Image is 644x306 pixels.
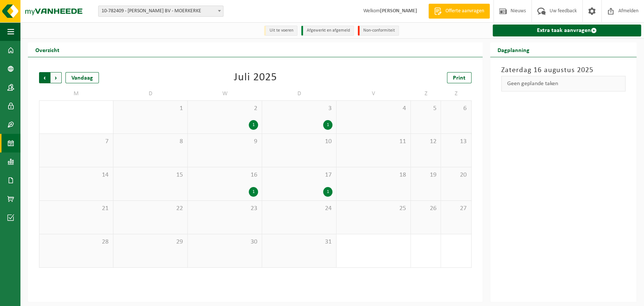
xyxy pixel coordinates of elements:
span: 10-782409 - VAN CAUWENBERGHE BV - MOERKERKE [99,6,223,16]
h3: Zaterdag 16 augustus 2025 [501,65,625,76]
div: Geen geplande taken [501,76,625,91]
span: 27 [445,204,467,213]
strong: [PERSON_NAME] [380,8,417,14]
div: Juli 2025 [234,72,277,83]
span: 17 [266,171,332,179]
span: Vorige [39,72,50,83]
td: M [39,87,113,100]
span: 8 [117,138,184,146]
span: Volgende [51,72,62,83]
span: 23 [191,204,258,213]
span: 31 [266,238,332,246]
a: Print [447,72,471,83]
td: Z [441,87,471,100]
span: 10 [266,138,332,146]
a: Extra taak aanvragen [493,25,641,36]
span: 16 [191,171,258,179]
span: 1 [117,104,184,113]
li: Non-conformiteit [358,26,399,36]
span: 2 [191,104,258,113]
div: 1 [323,187,332,197]
td: V [337,87,411,100]
h2: Dagplanning [490,42,537,57]
li: Afgewerkt en afgemeld [301,26,354,36]
span: 9 [191,138,258,146]
div: 1 [249,187,258,197]
h2: Overzicht [28,42,67,57]
span: 22 [117,204,184,213]
span: Print [453,75,466,81]
span: 10-782409 - VAN CAUWENBERGHE BV - MOERKERKE [98,6,223,17]
td: D [113,87,188,100]
div: 1 [323,120,332,130]
td: Z [411,87,441,100]
span: 13 [445,138,467,146]
span: 18 [340,171,407,179]
div: Vandaag [65,72,99,83]
span: 20 [445,171,467,179]
span: 21 [43,204,109,213]
span: 12 [415,138,437,146]
a: Offerte aanvragen [428,4,490,19]
span: 3 [266,104,332,113]
li: Uit te voeren [264,26,297,36]
span: 5 [415,104,437,113]
span: 4 [340,104,407,113]
span: 14 [43,171,109,179]
span: 26 [415,204,437,213]
span: 24 [266,204,332,213]
span: 7 [43,138,109,146]
span: 11 [340,138,407,146]
span: 30 [191,238,258,246]
span: 6 [445,104,467,113]
span: 28 [43,238,109,246]
td: D [262,87,337,100]
span: 19 [415,171,437,179]
span: Offerte aanvragen [444,7,486,15]
td: W [188,87,262,100]
div: 1 [249,120,258,130]
span: 15 [117,171,184,179]
span: 29 [117,238,184,246]
span: 25 [340,204,407,213]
